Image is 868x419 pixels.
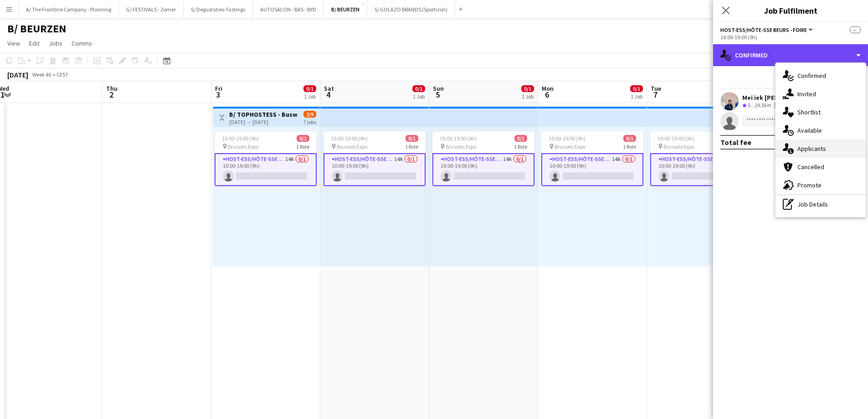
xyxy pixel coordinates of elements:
span: 1 Role [514,143,527,150]
span: 5 [748,102,750,109]
span: Mon [542,84,554,93]
div: 29.5km [752,102,773,109]
button: Host-ess/Hôte-sse Beurs - Foire [720,26,814,33]
span: 0/1 [412,85,425,92]
span: 0/1 [297,135,309,142]
a: Comms [68,37,96,49]
app-card-role: Host-ess/Hôte-sse Beurs - Foire14A0/110:00-19:00 (9h) [324,153,426,186]
span: 1 Role [623,143,636,150]
div: Cancelled [776,158,866,176]
span: Sun [433,84,444,93]
div: Confirmed [776,67,866,85]
app-card-role: Host-ess/Hôte-sse Beurs - Foire14A0/110:00-19:00 (9h) [215,153,317,186]
span: 0/1 [521,85,534,92]
div: Applicants [776,140,866,158]
span: 3 [214,89,222,100]
div: 1 Job [304,93,316,100]
button: G/ FESTIVALS - Zomer [119,0,184,18]
div: Invited [776,85,866,103]
div: Promote [776,176,866,194]
span: -- [850,26,861,33]
span: 2/9 [303,111,316,118]
button: S/ GOLAZO BRANDS (Sportizon) [367,0,455,18]
app-job-card: 10:00-19:00 (9h)0/1 Brussels Expo1 RoleHost-ess/Hôte-sse Beurs - Foire14A0/110:00-19:00 (9h) [541,131,643,186]
div: [DATE] [7,70,28,79]
span: View [7,39,20,47]
a: Jobs [45,37,66,49]
span: 10:00-19:00 (9h) [440,135,477,142]
div: Confirmed [713,44,868,66]
span: Tue [651,84,661,93]
span: 2 [105,89,118,100]
a: View [4,37,24,49]
button: S/ Degustaties-Tastings [184,0,253,18]
div: CEST [56,71,68,78]
app-card-role: Host-ess/Hôte-sse Beurs - Foire14A0/110:00-19:00 (9h) [541,153,643,186]
span: Fri [215,84,222,93]
span: Brussels Expo [555,143,585,150]
span: 0/1 [514,135,527,142]
span: 7 [649,89,661,100]
span: 10:00-19:00 (9h) [222,135,259,142]
span: 10:00-19:00 (9h) [549,135,586,142]
h1: B/ BEURZEN [7,22,66,36]
span: 1 Role [296,143,309,150]
span: 0/1 [303,85,316,92]
span: 6 [540,89,554,100]
app-job-card: 10:00-19:00 (9h)0/1 Brussels Expo1 RoleHost-ess/Hôte-sse Beurs - Foire14A0/110:00-19:00 (9h) [650,131,752,186]
h3: B/ TOPHOSTESS - Busworld - 03-09/10 [229,110,297,119]
div: Available [776,121,866,140]
app-job-card: 10:00-19:00 (9h)0/1 Brussels Expo1 RoleHost-ess/Hôte-sse Beurs - Foire14A0/110:00-19:00 (9h) [432,131,534,186]
app-card-role: Host-ess/Hôte-sse Beurs - Foire14A0/110:00-19:00 (9h) [432,153,534,186]
app-job-card: 10:00-19:00 (9h)0/1 Brussels Expo1 RoleHost-ess/Hôte-sse Beurs - Foire14A0/110:00-19:00 (9h) [215,131,317,186]
div: 1 Job [631,93,642,100]
span: 5 [431,89,444,100]
div: [DATE] → [DATE] [229,119,297,125]
span: Comms [72,39,92,47]
div: Mei iek [PERSON_NAME] (2 of 7) [742,93,833,102]
span: Brussels Expo [663,143,694,150]
div: Job Details [776,195,866,213]
span: 0/1 [623,135,636,142]
span: Host-ess/Hôte-sse Beurs - Foire [720,26,807,33]
app-job-card: 10:00-19:00 (9h)0/1 Brussels Expo1 RoleHost-ess/Hôte-sse Beurs - Foire14A0/110:00-19:00 (9h) [324,131,426,186]
div: 10:00-19:00 (9h) [720,34,861,41]
span: Sat [324,84,334,93]
button: A/ The Frontline Company - Planning [19,0,119,18]
a: Edit [26,37,43,49]
span: 10:00-19:00 (9h) [331,135,368,142]
span: Jobs [49,39,62,47]
button: AUTOSALON - BAS - BYD [253,0,324,18]
app-card-role: Host-ess/Hôte-sse Beurs - Foire14A0/110:00-19:00 (9h) [650,153,752,186]
span: Thu [106,84,118,93]
span: Fee [775,102,786,109]
div: Total fee [720,138,751,147]
span: 1 Role [405,143,418,150]
div: Shortlist [776,103,866,121]
div: 7 jobs [303,118,316,125]
span: Brussels Expo [337,143,367,150]
span: Brussels Expo [446,143,476,150]
span: Brussels Expo [228,143,258,150]
span: 0/1 [406,135,418,142]
span: 10:00-19:00 (9h) [657,135,694,142]
h3: Job Fulfilment [713,5,868,16]
div: 1 Job [413,93,425,100]
div: 1 Job [522,93,534,100]
button: B/ BEURZEN [324,0,367,18]
span: 4 [323,89,334,100]
span: Week 40 [30,71,53,78]
span: 0/1 [630,85,643,92]
span: Edit [29,39,40,47]
div: Crew has different fees then in role [773,102,788,109]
